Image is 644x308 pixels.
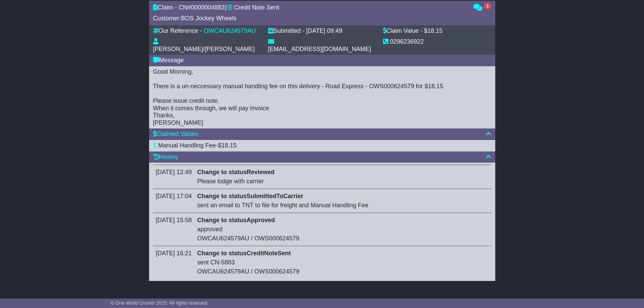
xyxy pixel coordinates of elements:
a: Claimed Values [153,131,199,137]
span: 0000004882 [191,4,225,11]
div: sent an email to TNT to file for freight and Manual Handling Fee [197,201,488,210]
td: [DATE] 16:21 [153,246,195,279]
td: [DATE] 12:49 [153,165,195,189]
span: CreditNoteSent [246,250,291,257]
div: 0296236922 [390,38,424,46]
span: SubmittedToCarrier [246,193,303,199]
div: Good Morning, There is a un-neccessary manual handling fee on this delivery - Road Express - OWS0... [153,68,491,127]
span: 1 [484,3,491,9]
td: [DATE] 17:04 [153,189,195,213]
div: [PERSON_NAME]/[PERSON_NAME] [153,46,255,53]
div: Change to status [197,216,488,225]
span: Approved [246,217,275,223]
div: Claimed Values [153,131,491,138]
div: History [153,153,491,161]
div: Claim - CN# | [153,4,467,11]
span: Credit Note Sent [234,4,279,11]
span: $18.15 [218,142,237,149]
div: - [153,142,491,149]
div: Change to status [197,192,488,201]
div: Claim Value - [383,27,423,35]
div: Customer: [153,15,467,22]
div: Please lodge with carrier [197,177,488,186]
td: [DATE] 15:58 [153,213,195,246]
a: History [153,153,178,160]
div: [EMAIL_ADDRESS][DOMAIN_NAME] [268,46,371,53]
div: Change to status [197,168,488,177]
div: approved OWCAU624579AU / OWS000624579 [197,225,488,243]
div: sent CN-5883 OWCAU624579AU / OWS000624579 [197,258,488,276]
div: Submitted - [268,27,305,35]
a: 1 [473,4,491,11]
span: Manual Handling Fee [158,142,216,149]
span: © One World Courier 2025. All rights reserved. [111,300,209,306]
span: Reviewed [246,169,275,175]
a: OWCAU624579AU [204,27,256,34]
div: Change to status [197,249,488,258]
div: [DATE] 09:49 [306,27,342,35]
div: Our Reference - [153,27,202,35]
div: Message [153,57,491,64]
div: $18.15 [424,27,443,35]
span: BOS Jockey Wheels [181,15,237,22]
